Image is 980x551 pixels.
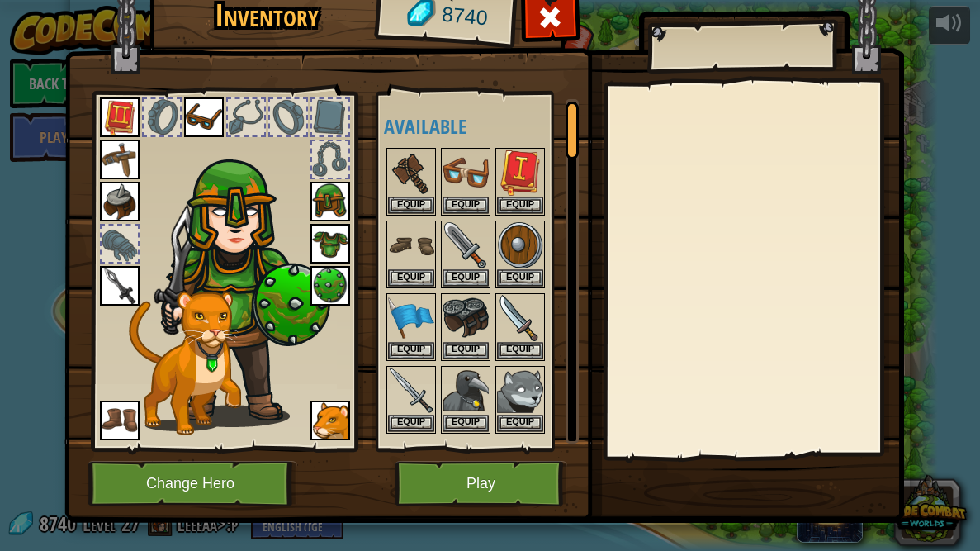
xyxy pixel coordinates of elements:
[497,269,543,287] button: Equip
[310,182,350,221] img: portrait.png
[497,368,543,414] img: portrait.png
[497,295,543,341] img: portrait.png
[100,266,140,306] img: portrait.png
[100,140,140,179] img: portrait.png
[443,269,489,287] button: Equip
[443,197,489,214] button: Equip
[443,342,489,359] button: Equip
[443,295,489,341] img: portrait.png
[388,415,434,432] button: Equip
[443,150,489,196] img: portrait.png
[388,342,434,359] button: Equip
[310,224,350,264] img: portrait.png
[388,368,434,414] img: portrait.png
[388,150,434,196] img: portrait.png
[388,269,434,287] button: Equip
[129,291,241,435] img: cougar-paper-dolls.png
[310,401,350,440] img: portrait.png
[184,97,224,137] img: portrait.png
[395,461,567,506] button: Play
[384,116,579,137] h4: Available
[88,461,297,506] button: Change Hero
[100,182,140,221] img: portrait.png
[497,150,543,196] img: portrait.png
[388,222,434,268] img: portrait.png
[497,342,543,359] button: Equip
[443,415,489,432] button: Equip
[100,97,140,137] img: portrait.png
[497,222,543,268] img: portrait.png
[100,401,140,440] img: portrait.png
[388,197,434,214] button: Equip
[154,123,331,427] img: female.png
[443,222,489,268] img: portrait.png
[388,295,434,341] img: portrait.png
[443,368,489,414] img: portrait.png
[497,197,543,214] button: Equip
[310,266,350,306] img: portrait.png
[497,415,543,432] button: Equip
